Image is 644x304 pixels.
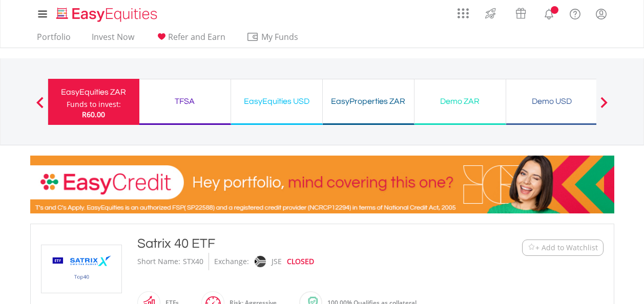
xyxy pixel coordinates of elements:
button: Watchlist + Add to Watchlist [522,240,604,256]
img: vouchers-v2.svg [512,5,529,21]
a: AppsGrid [451,3,475,19]
a: Home page [52,3,161,23]
div: JSE [272,253,282,270]
span: R60.00 [82,110,105,119]
span: + Add to Watchlist [535,243,598,253]
div: Short Name: [137,253,180,270]
div: Satrix 40 ETF [137,234,459,253]
a: Refer and Earn [151,32,230,48]
div: EasyEquities USD [237,94,316,108]
div: EasyEquities ZAR [54,85,133,99]
div: Demo USD [512,94,591,108]
div: TFSA [146,94,224,108]
img: thrive-v2.svg [482,5,499,21]
div: Exchange: [214,253,249,270]
img: EasyEquities_Logo.png [54,6,161,23]
div: EasyProperties ZAR [329,94,408,108]
img: EQU.ZA.STX40.png [43,245,120,293]
a: Notifications [536,3,562,23]
a: FAQ's and Support [562,3,588,23]
img: Watchlist [528,244,535,251]
img: grid-menu-icon.svg [458,8,469,19]
img: jse.png [254,256,265,267]
div: Funds to invest: [67,99,121,110]
span: My Funds [246,30,314,44]
span: Refer and Earn [168,31,225,42]
a: Vouchers [506,3,536,21]
div: STX40 [183,253,203,270]
div: Demo ZAR [421,94,500,108]
a: Portfolio [33,32,75,48]
a: Invest Now [88,32,138,48]
a: My Profile [588,3,614,25]
button: Previous [30,102,50,112]
img: EasyCredit Promotion Banner [30,156,614,213]
button: Next [594,102,614,112]
div: CLOSED [287,253,314,270]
